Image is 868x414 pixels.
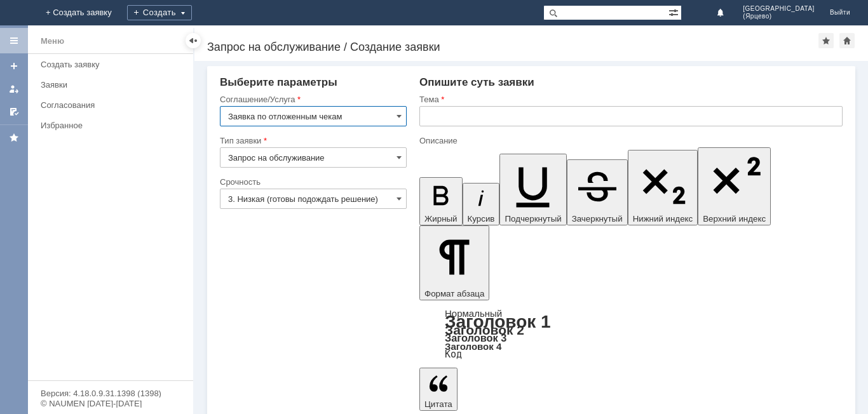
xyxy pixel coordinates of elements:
span: Формат абзаца [424,289,484,298]
span: Цитата [424,399,452,409]
a: Создать заявку [4,56,24,76]
span: Выберите параметры [220,76,337,88]
div: Сделать домашней страницей [839,33,855,48]
a: Код [445,349,462,360]
button: Формат абзаца [419,225,489,300]
div: Описание [419,137,840,145]
a: Заголовок 1 [445,312,551,331]
a: Мои согласования [4,102,24,122]
div: Тип заявки [220,137,404,145]
span: Зачеркнутый [572,214,623,224]
button: Курсив [463,183,500,225]
a: Заголовок 3 [445,332,506,344]
div: Добавить в избранное [818,33,834,48]
div: Заявки [41,80,186,90]
span: Нижний индекс [633,214,693,224]
a: Заявки [36,75,191,95]
button: Нижний индекс [628,150,698,225]
div: Срочность [220,178,404,186]
div: Согласования [41,100,186,110]
button: Зачеркнутый [567,159,628,225]
span: [GEOGRAPHIC_DATA] [743,5,815,13]
span: Опишите суть заявки [419,76,534,88]
div: Меню [41,34,64,49]
a: Мои заявки [4,79,24,99]
a: Заголовок 4 [445,341,501,352]
div: Создать заявку [41,60,186,69]
a: Нормальный [445,308,502,319]
div: Запрос на обслуживание / Создание заявки [207,41,818,53]
div: © NAUMEN [DATE]-[DATE] [41,399,180,408]
span: Курсив [468,214,495,224]
div: Версия: 4.18.0.9.31.1398 (1398) [41,389,180,397]
div: Создать [127,5,192,20]
a: Создать заявку [36,55,191,74]
a: Заголовок 2 [445,323,524,337]
div: Соглашение/Услуга [220,95,404,103]
div: Формат абзаца [419,309,843,359]
a: Согласования [36,95,191,115]
span: Верхний индекс [703,214,766,224]
button: Жирный [419,177,463,225]
div: Избранное [41,121,172,130]
span: Жирный [424,214,458,224]
button: Подчеркнутый [499,154,566,225]
div: Скрыть меню [186,33,201,48]
button: Цитата [419,368,458,411]
div: Тема [419,95,840,103]
span: Подчеркнутый [505,214,561,224]
span: Расширенный поиск [668,6,681,18]
button: Верхний индекс [698,147,771,225]
span: (Ярцево) [743,13,815,20]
